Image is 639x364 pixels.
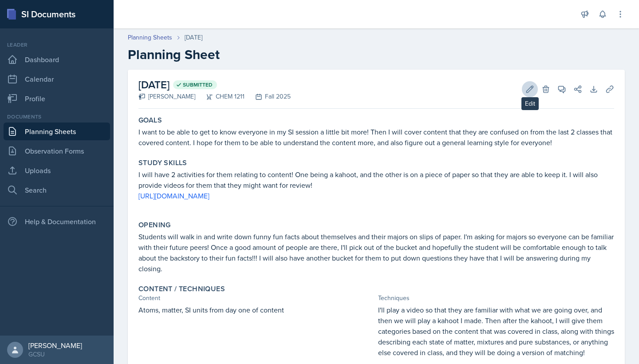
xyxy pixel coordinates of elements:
[195,92,245,101] div: CHEM 1211
[4,181,110,199] a: Search
[138,158,187,167] label: Study Skills
[128,33,172,42] a: Planning Sheets
[28,341,82,350] div: [PERSON_NAME]
[138,127,614,148] p: I want to be able to get to know everyone in my SI session a little bit more! Then I will cover c...
[4,123,110,140] a: Planning Sheets
[138,305,375,315] p: Atoms, matter, SI units from day one of content
[138,221,171,229] label: Opening
[128,47,625,63] h2: Planning Sheet
[183,81,213,88] span: Submitted
[4,51,110,68] a: Dashboard
[378,305,614,358] p: I'll play a video so that they are familiar with what we are going over, and then we will play a ...
[138,116,162,125] label: Goals
[4,90,110,107] a: Profile
[245,92,291,101] div: Fall 2025
[138,231,614,274] p: Students will walk in and write down funny fun facts about themselves and their majors on slips o...
[522,81,538,97] button: Edit
[4,213,110,230] div: Help & Documentation
[4,162,110,179] a: Uploads
[4,142,110,160] a: Observation Forms
[4,70,110,88] a: Calendar
[28,350,82,359] div: GCSU
[185,33,202,42] div: [DATE]
[4,113,110,121] div: Documents
[138,191,209,201] a: [URL][DOMAIN_NAME]
[138,169,614,190] p: I will have 2 activities for them relating to content! One being a kahoot, and the other is on a ...
[138,77,291,93] h2: [DATE]
[4,41,110,49] div: Leader
[138,92,195,101] div: [PERSON_NAME]
[378,293,614,303] div: Techniques
[138,285,225,293] label: Content / Techniques
[138,293,375,303] div: Content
